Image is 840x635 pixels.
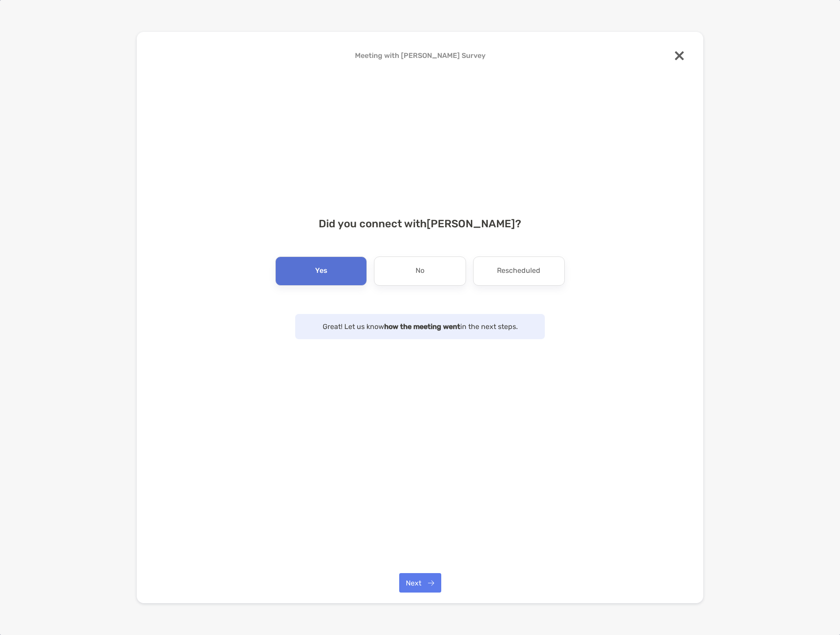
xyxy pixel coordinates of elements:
[416,264,424,278] p: No
[151,218,689,230] h4: Did you connect with [PERSON_NAME] ?
[497,264,540,278] p: Rescheduled
[315,264,328,278] p: Yes
[384,322,460,331] strong: how the meeting went
[151,51,689,60] h4: Meeting with [PERSON_NAME] Survey
[399,573,441,593] button: Next
[675,51,684,60] img: close modal
[304,321,536,332] p: Great! Let us know in the next steps.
